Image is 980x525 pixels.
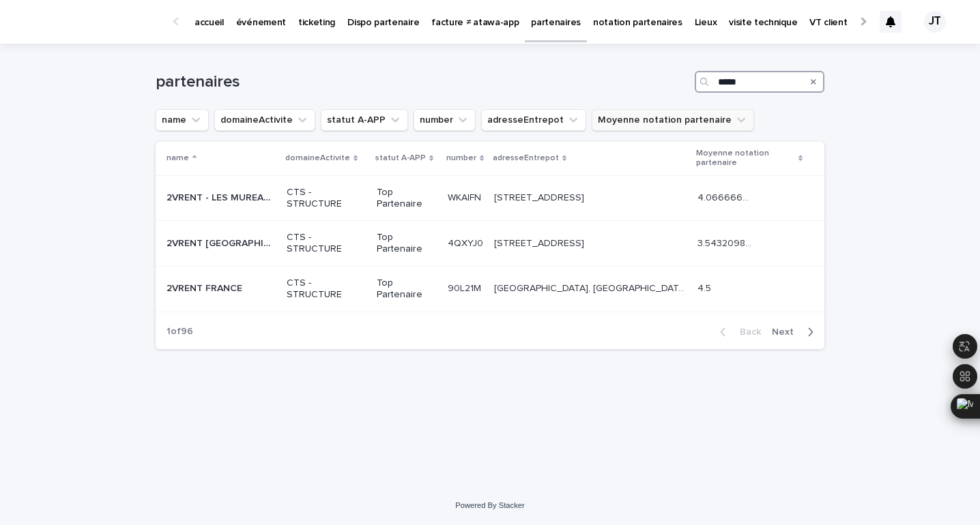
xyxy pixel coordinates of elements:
[156,72,689,92] h1: partenaires
[494,235,587,250] p: [STREET_ADDRESS]
[494,190,587,204] p: 1 chemin du bois des remises 78130 LES MUREAUX
[167,280,245,295] p: 2VRENT FRANCE
[167,235,278,250] p: 2VRENT [GEOGRAPHIC_DATA]
[321,109,408,131] button: statut A-APP
[697,235,757,250] p: 3.54320987654321
[377,232,437,255] p: Top Partenaire
[156,175,824,221] tr: 2VRENT - LES MUREAUX2VRENT - LES MUREAUX CTS - STRUCTURETop PartenaireWKAIFNWKAIFN [STREET_ADDRES...
[156,109,209,131] button: name
[481,109,586,131] button: adresseEntrepot
[375,151,426,166] p: statut A-APP
[156,315,204,348] p: 1 of 96
[156,221,824,267] tr: 2VRENT [GEOGRAPHIC_DATA]2VRENT [GEOGRAPHIC_DATA] CTS - STRUCTURETop Partenaire4QXYJ04QXYJ0 [STREE...
[695,71,824,93] input: Search
[924,11,946,33] div: JT
[448,235,486,250] p: 4QXYJ0
[27,8,160,35] img: Ls34BcGeRexTGTNfXpUC
[772,327,802,337] span: Next
[377,187,437,210] p: Top Partenaire
[446,151,476,166] p: number
[455,501,524,509] a: Powered By Stacker
[494,280,689,295] p: Business Park, 's Gravenstraat 197, 9810 Nazareth
[709,326,766,338] button: Back
[697,280,714,295] p: 4.5
[697,190,757,204] p: 4.066666666666666
[696,146,795,171] p: Moyenne notation partenaire
[732,327,761,337] span: Back
[214,109,315,131] button: domaineActivite
[167,151,189,166] p: name
[156,266,824,312] tr: 2VRENT FRANCE2VRENT FRANCE CTS - STRUCTURETop Partenaire90L21M90L21M [GEOGRAPHIC_DATA], [GEOGRAPH...
[287,277,366,301] p: CTS - STRUCTURE
[287,187,366,210] p: CTS - STRUCTURE
[167,190,278,204] p: 2VRENT - LES MUREAUX
[448,190,484,204] p: WKAIFN
[377,277,437,301] p: Top Partenaire
[287,232,366,255] p: CTS - STRUCTURE
[448,280,484,295] p: 90L21M
[766,326,824,338] button: Next
[285,151,350,166] p: domaineActivite
[414,109,476,131] button: number
[592,109,754,131] button: Moyenne notation partenaire
[493,151,559,166] p: adresseEntrepot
